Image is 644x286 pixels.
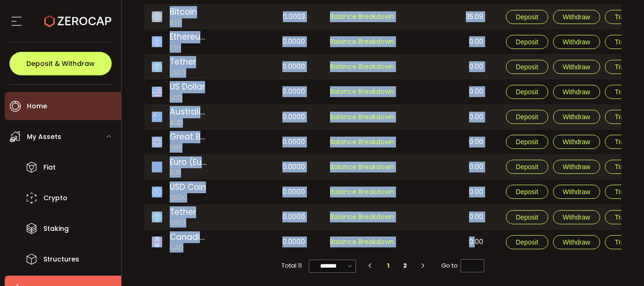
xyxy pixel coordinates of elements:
[506,60,548,74] button: Deposit
[563,13,590,21] span: Withdraw
[615,238,639,246] span: Transfer
[553,35,600,49] button: Withdraw
[563,188,590,196] span: Withdraw
[152,187,163,197] img: usdc_portfolio.svg
[516,238,538,246] span: Deposit
[563,63,590,71] span: Withdraw
[170,156,207,169] span: Euro (European Monetary Unit)
[553,10,600,24] button: Withdraw
[506,235,548,249] button: Deposit
[506,85,548,99] button: Deposit
[563,38,590,46] span: Withdraw
[563,113,590,121] span: Withdraw
[224,5,313,29] div: 0.0003
[330,112,394,123] span: Balance Breakdown
[506,210,548,224] button: Deposit
[516,63,538,71] span: Deposit
[170,168,207,178] span: EUR
[26,60,95,67] span: Deposit & Withdraw
[224,205,313,229] div: 0.0000
[516,88,538,96] span: Deposit
[152,11,163,22] img: btc_portfolio.svg
[170,81,205,93] span: US Dollar
[170,106,207,118] span: Australian Dollar
[281,259,302,272] span: Total 11
[516,113,538,121] span: Deposit
[615,88,639,96] span: Transfer
[170,206,196,219] span: Tether
[553,85,600,99] button: Withdraw
[516,38,538,46] span: Deposit
[152,62,163,73] img: usdt_portfolio.svg
[152,212,163,222] img: usdt_portfolio.svg
[224,229,313,254] div: 0.0000
[403,180,491,204] div: 0.00
[170,243,207,253] span: CAD
[403,5,491,29] div: 35.09
[597,241,644,286] iframe: Chat Widget
[563,213,590,221] span: Withdraw
[403,155,491,179] div: 0.00
[553,60,600,74] button: Withdraw
[152,36,163,47] img: eth_portfolio.svg
[403,229,491,254] div: 0.00
[615,138,639,146] span: Transfer
[330,86,394,97] span: Balance Breakdown
[170,143,207,153] span: GBP
[27,99,47,113] span: Home
[170,193,206,203] span: USDC
[403,105,491,129] div: 0.00
[506,35,548,49] button: Deposit
[224,105,313,129] div: 0.0000
[170,31,207,43] span: Ethereum
[553,135,600,149] button: Withdraw
[506,160,548,174] button: Deposit
[170,218,196,228] span: USDT
[224,29,313,54] div: 0.0000
[553,210,600,224] button: Withdraw
[330,137,394,147] span: Balance Breakdown
[170,68,196,78] span: USDT
[403,79,491,104] div: 0.00
[615,38,639,46] span: Transfer
[563,88,590,96] span: Withdraw
[152,87,163,98] img: usd_portfolio.svg
[330,162,394,172] span: Balance Breakdown
[615,213,639,221] span: Transfer
[553,160,600,174] button: Withdraw
[553,185,600,199] button: Withdraw
[516,138,538,146] span: Deposit
[615,163,639,171] span: Transfer
[224,180,313,204] div: 0.0000
[330,187,394,197] span: Balance Breakdown
[380,259,396,272] li: 1
[563,163,590,171] span: Withdraw
[516,188,538,196] span: Deposit
[615,63,639,71] span: Transfer
[224,155,313,179] div: 0.0000
[403,55,491,79] div: 0.00
[170,93,205,103] span: USD
[43,191,67,205] span: Crypto
[224,79,313,104] div: 0.0000
[152,112,163,123] img: aud_portfolio.svg
[506,185,548,199] button: Deposit
[170,6,197,18] span: Bitcoin
[553,235,600,249] button: Withdraw
[170,43,207,53] span: ETH
[516,13,538,21] span: Deposit
[9,52,112,75] button: Deposit & Withdraw
[615,188,639,196] span: Transfer
[224,55,313,79] div: 0.0000
[152,137,163,147] img: gbp_portfolio.svg
[43,161,56,174] span: Fiat
[43,253,79,266] span: Structures
[170,18,197,28] span: BTC
[43,222,69,236] span: Staking
[615,13,639,21] span: Transfer
[553,110,600,124] button: Withdraw
[152,237,163,247] img: cad_portfolio.svg
[224,130,313,155] div: 0.0000
[506,135,548,149] button: Deposit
